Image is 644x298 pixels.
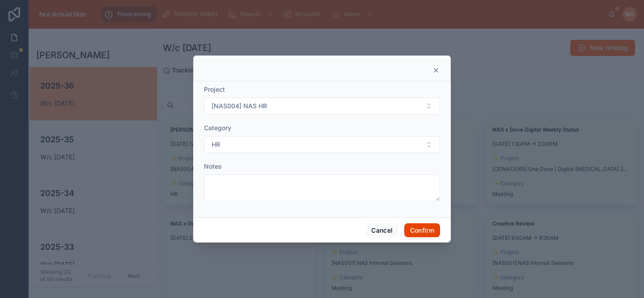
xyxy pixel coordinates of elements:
button: Select Button [204,136,440,153]
button: Confirm [404,223,440,238]
span: HR [212,140,220,149]
button: Select Button [204,98,440,115]
span: Notes [204,162,222,170]
span: Category [204,124,231,132]
span: Project [204,85,225,93]
span: [NAS004] NAS HR [212,102,267,111]
button: Cancel [365,223,398,238]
